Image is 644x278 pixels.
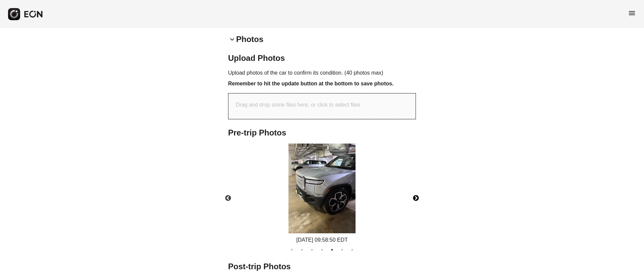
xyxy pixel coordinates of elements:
[288,144,356,233] img: https://fastfleet.me/rails/active_storage/blobs/redirect/eyJfcmFpbHMiOnsibWVzc2FnZSI6IkJBaHBBLzg3...
[228,127,416,138] h2: Pre-trip Photos
[319,246,325,253] button: 4
[339,246,345,253] button: 6
[299,246,305,253] button: 2
[228,35,236,43] span: keyboard_arrow_down
[216,187,240,210] button: Previous
[236,34,263,45] h2: Photos
[236,101,360,109] p: Drag and drop some files here, or click to select files
[309,246,315,253] button: 3
[228,261,416,272] h2: Post-trip Photos
[288,246,295,253] button: 1
[228,69,416,77] p: Upload photos of the car to confirm its condition. (40 photos max)
[404,187,428,210] button: Next
[628,9,636,17] span: menu
[228,53,416,64] h2: Upload Photos
[288,236,356,244] div: [DATE] 09:58:50 EDT
[329,246,335,253] button: 5
[228,80,416,88] h3: Remember to hit the update button at the bottom to save photos.
[349,246,356,253] button: 7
